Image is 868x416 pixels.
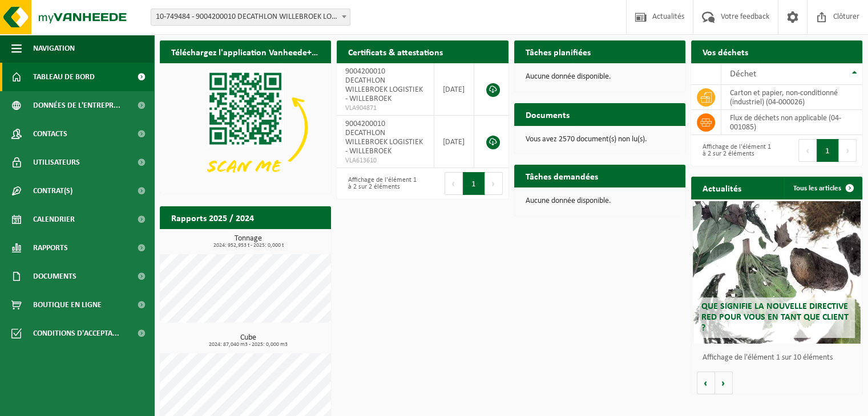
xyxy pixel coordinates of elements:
span: 9004200010 DECATHLON WILLEBROEK LOGISTIEK - WILLEBROEK [345,120,423,156]
h2: Certificats & attestations [337,40,454,63]
span: 10-749484 - 9004200010 DECATHLON WILLEBROEK LOGISTIEK - WILLEBROEK [151,9,350,26]
h2: Actualités [691,177,753,199]
span: Navigation [33,34,75,63]
button: Next [839,139,857,162]
span: 10-749484 - 9004200010 DECATHLON WILLEBROEK LOGISTIEK - WILLEBROEK [151,9,350,25]
span: VLA904871 [345,104,425,113]
div: Affichage de l'élément 1 à 2 sur 2 éléments [342,171,417,196]
button: 1 [463,172,485,195]
button: Previous [445,172,463,195]
p: Aucune donnée disponible. [526,197,674,205]
h2: Documents [514,103,581,125]
span: Contacts [33,120,67,148]
h2: Rapports 2025 / 2024 [160,206,265,229]
button: Next [485,172,503,195]
img: Download de VHEPlus App [160,63,331,191]
h2: Tâches demandées [514,165,609,187]
button: Previous [798,139,817,162]
a: Consulter les rapports [232,229,330,251]
td: flux de déchets non applicable (04-001085) [721,110,862,135]
p: Vous avez 2570 document(s) non lu(s). [526,136,674,144]
h2: Téléchargez l'application Vanheede+ maintenant! [160,40,331,63]
span: Que signifie la nouvelle directive RED pour vous en tant que client ? [701,302,849,333]
div: Affichage de l'élément 1 à 2 sur 2 éléments [697,138,771,163]
span: Contrat(s) [33,177,72,205]
h3: Tonnage [165,235,331,248]
span: 9004200010 DECATHLON WILLEBROEK LOGISTIEK - WILLEBROEK [345,67,423,103]
span: Données de l'entrepr... [33,91,120,120]
button: 1 [817,139,839,162]
span: Conditions d'accepta... [33,319,119,348]
button: Volgende [715,372,733,394]
h2: Vos déchets [691,40,760,63]
span: Tableau de bord [33,63,95,91]
p: Affichage de l'élément 1 sur 10 éléments [703,354,857,362]
span: Boutique en ligne [33,291,102,319]
a: Que signifie la nouvelle directive RED pour vous en tant que client ? [693,201,861,344]
span: VLA613610 [345,156,425,165]
span: Déchet [730,70,756,79]
h3: Cube [165,334,331,348]
span: 2024: 952,953 t - 2025: 0,000 t [165,243,331,248]
td: [DATE] [434,63,475,116]
p: Aucune donnée disponible. [526,73,674,81]
td: carton et papier, non-conditionné (industriel) (04-000026) [721,85,862,110]
button: Vorige [697,372,715,394]
a: Tous les articles [784,177,861,199]
td: [DATE] [434,116,475,168]
span: Rapports [33,234,68,262]
span: Calendrier [33,205,75,234]
h2: Tâches planifiées [514,40,602,63]
span: Documents [33,262,76,291]
span: 2024: 87,040 m3 - 2025: 0,000 m3 [165,342,331,348]
span: Utilisateurs [33,148,80,177]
